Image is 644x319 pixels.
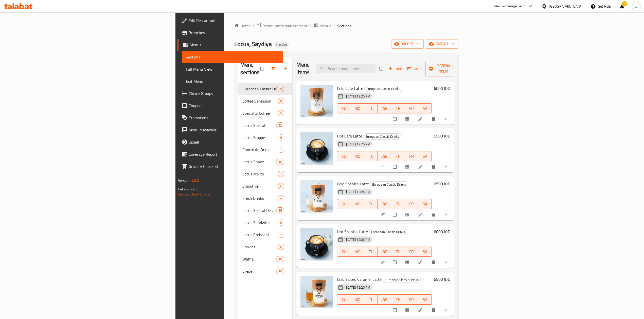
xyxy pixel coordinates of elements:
[276,122,284,128] div: items
[242,147,278,153] span: Chocolate Drinks
[405,103,418,113] button: FR
[276,123,284,128] span: 12
[337,23,351,29] span: Sections
[344,285,372,290] span: [DATE] 12:26 PM
[242,171,278,177] span: Locus Mojito
[238,156,292,168] div: Locus Shake10
[407,248,416,255] span: FR
[434,276,450,283] h6: 6500 IQD
[276,257,284,262] span: 10
[407,105,416,112] span: FR
[276,268,284,274] div: items
[393,296,403,303] span: TH
[351,151,364,161] button: MO
[443,260,448,265] svg: Show Choices
[191,177,199,184] span: 1.0.0
[393,200,403,208] span: TH
[300,276,333,308] img: Cold Salted Caramel Latte
[391,103,405,113] button: TH
[391,247,405,257] button: TH
[316,64,375,73] input: search
[363,133,401,139] div: European Classic Drinks
[380,248,389,255] span: WE
[278,171,284,177] div: items
[280,63,292,74] button: Add section
[189,30,279,36] span: Branches
[369,229,407,235] div: European Classic Drinks
[182,63,283,75] a: Full Menu View
[366,296,376,303] span: TU
[337,275,382,283] span: Cold Salted Caramel Latte
[378,305,390,316] button: sort-choices
[440,257,452,268] button: show more
[189,127,279,133] span: Menu disclaimer
[333,23,335,29] li: /
[278,195,284,201] div: items
[440,209,452,220] button: show more
[242,110,278,116] span: Specialty Coffee
[238,107,292,119] div: Specialty Coffee5
[177,160,283,172] a: Grocery Checklist
[189,115,279,121] span: Promotions
[278,232,284,237] span: 2
[428,257,440,268] button: delete
[434,228,450,235] h6: 6000 IQD
[238,204,292,216] div: Locus Special Desserts15
[242,183,278,189] span: Smoothie
[378,209,390,220] button: sort-choices
[276,207,284,213] div: items
[430,41,454,47] span: export
[364,86,402,92] div: European Classic Drinks
[430,62,457,75] span: Manage items
[278,220,284,225] span: 8
[391,151,405,161] button: TH
[407,66,422,72] span: Sort
[238,131,292,144] div: Locus Frappe6
[178,186,201,192] span: Get support on:
[434,132,450,139] h6: 5500 IQD
[337,151,351,161] button: SU
[177,112,283,124] a: Promotions
[242,232,278,238] span: Locus Croissant
[278,184,284,189] span: 6
[402,257,414,268] button: Branch-specific-item
[278,111,284,116] span: 5
[380,200,389,208] span: WE
[339,105,349,112] span: SU
[353,200,362,208] span: MO
[440,305,452,316] button: show more
[420,296,430,303] span: SA
[278,172,284,176] span: 7
[242,244,278,250] div: Cookies
[242,207,276,213] div: Locus Special Desserts
[366,200,376,208] span: TU
[177,39,283,51] a: Menus
[337,199,351,209] button: SU
[344,142,372,147] span: [DATE] 12:26 PM
[390,210,401,220] span: Select to update
[378,247,391,257] button: WE
[393,105,403,112] span: TH
[189,163,279,169] span: Grocery Checklist
[242,134,278,141] span: Locus Frappe
[363,134,401,139] span: European Classic Drinks
[418,260,424,265] a: Edit menu item
[234,23,458,29] nav: breadcrumb
[268,63,280,74] span: Sort sections
[238,265,292,277] div: Crepe10
[353,296,362,303] span: MO
[407,296,416,303] span: FR
[434,180,450,187] h6: 6500 IQD
[276,269,284,274] span: 10
[242,256,276,262] span: Waffle
[242,98,278,104] div: Coffee Sensation
[178,177,190,184] span: Version:
[395,41,420,47] span: import
[383,277,421,283] div: European Classic Drinks
[353,248,362,255] span: MO
[390,114,401,124] span: Select to update
[278,135,284,140] span: 6
[337,228,368,235] span: Hot Spanish Latte
[378,113,390,125] button: sort-choices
